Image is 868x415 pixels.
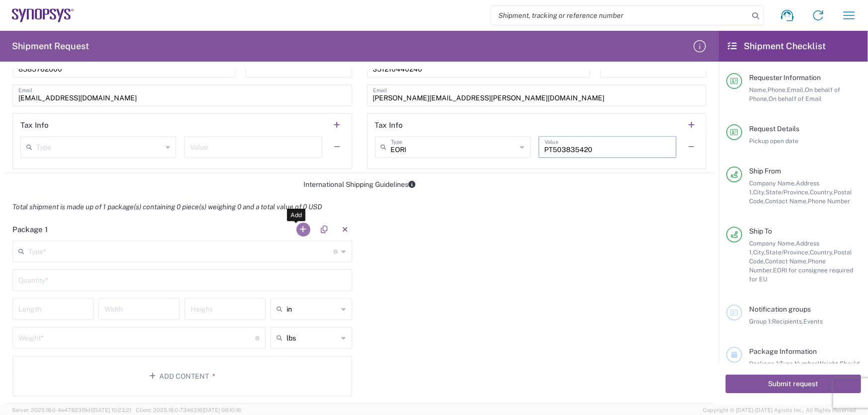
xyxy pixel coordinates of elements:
span: City, [753,188,766,196]
span: Country, [810,188,834,196]
span: Contact Name, [765,197,808,205]
h2: Shipment Checklist [728,40,826,52]
span: Email, [787,86,805,93]
span: Server: 2025.18.0-4e47823f9d1 [12,407,131,413]
span: Ship From [749,167,781,175]
span: Company Name, [749,240,796,247]
span: City, [753,249,766,256]
span: [DATE] 10:23:21 [93,407,131,413]
span: Phone Number [808,197,850,205]
span: EORI for consignee required for EU [749,266,853,283]
span: Package 1: [749,360,779,367]
span: Recipients, [772,318,803,325]
h2: Tax Info [20,120,49,130]
span: Pickup open date [749,137,798,145]
h2: Package 1 [12,225,48,235]
span: Notification groups [749,305,811,313]
span: State/Province, [766,249,810,256]
button: Submit request [726,375,861,393]
span: Name, [749,86,768,93]
span: Ship To [749,227,772,235]
span: Phone, [768,86,787,93]
span: Copyright © [DATE]-[DATE] Agistix Inc., All Rights Reserved [703,406,856,415]
span: Contact Name, [765,257,808,265]
button: Add Content* [12,356,352,397]
span: Package Information [749,347,817,355]
em: Total shipment is made up of 1 package(s) containing 0 piece(s) weighing 0 and a total value of 0... [5,203,329,211]
span: Number, [794,360,818,367]
h2: Tax Info [375,120,403,130]
span: Country, [810,249,834,256]
span: Request Details [749,125,799,133]
span: Events [803,318,823,325]
span: [DATE] 08:10:16 [202,407,241,413]
span: Requester Information [749,74,821,82]
span: Client: 2025.18.0-7346316 [136,407,241,413]
input: Shipment, tracking or reference number [491,6,749,25]
span: On behalf of Email [769,95,822,102]
span: Company Name, [749,179,796,187]
h2: Shipment Request [12,40,89,52]
div: International Shipping Guidelines [5,180,714,189]
span: Type, [779,360,794,367]
span: Group 1: [749,318,772,325]
span: State/Province, [766,188,810,196]
span: Weight, [818,360,840,367]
